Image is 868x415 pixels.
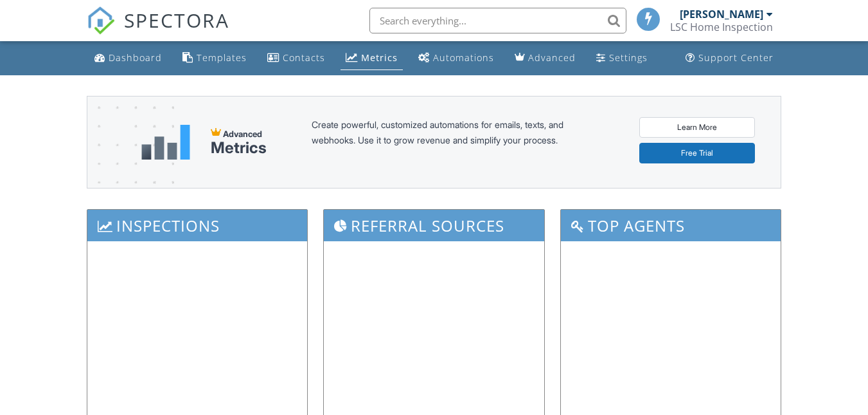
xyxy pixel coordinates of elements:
[87,97,174,239] img: advanced-banner-bg-f6ff0eecfa0ee76150a1dea9fec4b49f333892f74bc19f1b897a312d7a1b2ff3.png
[141,125,190,160] img: metrics-aadfce2e17a16c02574e7fc40e4d6b8174baaf19895a402c862ea781aae8ef5b.svg
[561,210,781,241] h3: Top Agents
[680,8,763,21] div: [PERSON_NAME]
[528,51,576,64] div: Advanced
[324,210,544,241] h3: Referral Sources
[639,143,755,163] a: Free Trial
[87,210,307,241] h3: Inspections
[698,51,774,64] div: Support Center
[433,51,494,64] div: Automations
[369,8,626,33] input: Search everything...
[124,6,229,33] span: SPECTORA
[211,139,267,157] div: Metrics
[312,117,594,167] div: Create powerful, customized automations for emails, texts, and webhooks. Use it to grow revenue a...
[639,117,755,138] a: Learn More
[413,46,499,70] a: Automations (Basic)
[591,46,653,70] a: Settings
[87,17,229,44] a: SPECTORA
[283,51,325,64] div: Contacts
[87,6,115,35] img: The Best Home Inspection Software - Spectora
[262,46,330,70] a: Contacts
[89,46,167,70] a: Dashboard
[509,46,581,70] a: Advanced
[680,46,779,70] a: Support Center
[670,21,773,33] div: LSC Home Inspection
[177,46,252,70] a: Templates
[361,51,398,64] div: Metrics
[109,51,162,64] div: Dashboard
[223,129,262,139] span: Advanced
[341,46,403,70] a: Metrics
[609,51,648,64] div: Settings
[197,51,247,64] div: Templates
